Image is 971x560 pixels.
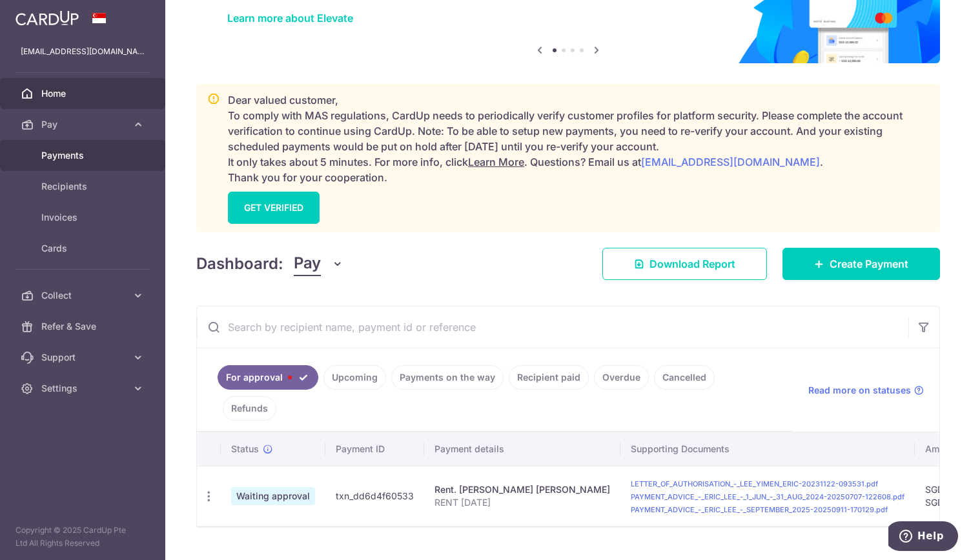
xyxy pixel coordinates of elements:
iframe: Opens a widget where you can find more information [888,521,958,554]
h4: Dashboard: [196,252,283,275]
a: Upcoming [323,365,386,390]
p: [EMAIL_ADDRESS][DOMAIN_NAME] [21,45,145,58]
span: Home [41,87,127,100]
input: Search by recipient name, payment id or reference [197,306,908,348]
a: GET VERIFIED [228,192,320,224]
a: Payments on the way [391,365,504,390]
td: txn_dd6d4f60533 [325,466,424,526]
th: Payment details [424,432,620,466]
a: Download Report [602,248,767,280]
a: Cancelled [654,365,715,390]
span: Invoices [41,211,127,224]
a: Learn More [468,155,524,168]
span: Read more on statuses [808,384,911,397]
a: PAYMENT_ADVICE_-_ERIC_LEE_-_SEPTEMBER_2025-20250911-170129.pdf [631,505,888,514]
a: For approval [218,365,318,390]
a: PAYMENT_ADVICE_-_ERIC_LEE_-_1_JUN_-_31_AUG_2024-20250707-122608.pdf [631,492,905,501]
a: Recipient paid [509,365,589,390]
th: Supporting Documents [620,432,915,466]
span: Recipients [41,180,127,193]
span: Payments [41,149,127,162]
p: RENT [DATE] [434,496,610,509]
span: Support [41,351,127,364]
div: Rent. [PERSON_NAME] [PERSON_NAME] [434,483,610,496]
span: Download Report [649,256,735,272]
span: Create Payment [830,256,908,272]
a: Learn more about Elevate [227,12,353,25]
span: Pay [41,118,127,131]
a: Overdue [594,365,649,390]
a: [EMAIL_ADDRESS][DOMAIN_NAME] [641,155,820,168]
span: Cards [41,242,127,255]
span: Status [231,443,259,455]
button: Pay [294,252,343,276]
a: Refunds [223,396,276,421]
span: Pay [294,252,321,276]
span: Collect [41,289,127,302]
p: Dear valued customer, To comply with MAS regulations, CardUp needs to periodically verify custome... [228,92,929,185]
a: LETTER_OF_AUTHORISATION_-_LEE_YIMEN_ERIC-20231122-093531.pdf [631,479,878,488]
img: CardUp [15,10,79,26]
span: Settings [41,382,127,395]
a: Create Payment [782,248,940,280]
span: Waiting approval [231,487,315,505]
th: Payment ID [325,432,424,466]
span: Refer & Save [41,320,127,333]
a: Read more on statuses [808,384,924,397]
